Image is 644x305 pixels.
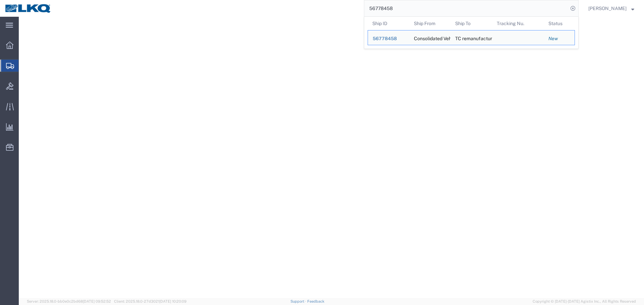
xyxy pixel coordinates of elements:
span: Copyright © [DATE]-[DATE] Agistix Inc., All Rights Reserved [533,299,636,304]
div: New [548,35,570,42]
span: Client: 2025.18.0-27d3021 [114,299,186,303]
div: TC remanufacturing [455,30,487,45]
span: [DATE] 10:20:09 [159,299,186,303]
input: Search for shipment number, reference number [364,0,568,16]
iframe: FS Legacy Container [19,17,644,298]
button: [PERSON_NAME] [588,4,635,12]
a: Feedback [307,299,324,303]
span: 56778458 [373,36,397,41]
div: Consolidated Vehicle Converters [414,30,446,45]
th: Tracking Nu. [492,17,544,30]
img: logo [5,3,52,13]
th: Status [544,17,575,30]
th: Ship From [409,17,451,30]
span: Rajasheker Reddy [588,5,627,12]
div: 56778458 [373,35,405,42]
span: Server: 2025.18.0-bb0e0c2bd68 [27,299,111,303]
table: Search Results [368,17,578,49]
a: Support [290,299,307,303]
th: Ship ID [368,17,409,30]
span: [DATE] 09:52:52 [83,299,111,303]
th: Ship To [450,17,492,30]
